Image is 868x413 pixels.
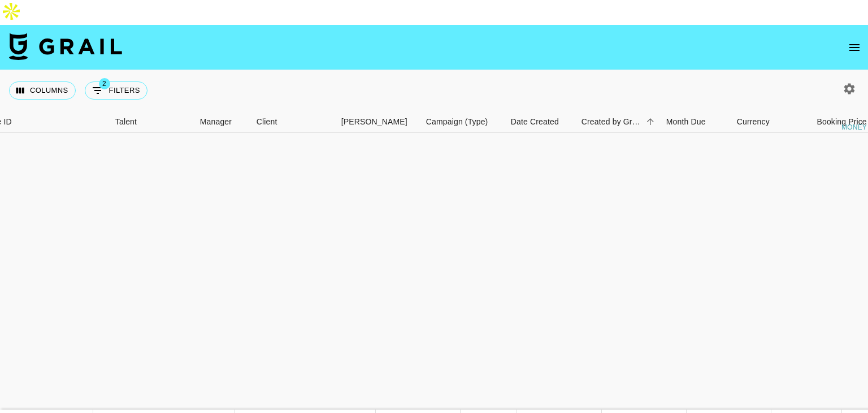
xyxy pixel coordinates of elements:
[115,111,137,133] div: Talent
[420,111,505,133] div: Campaign (Type)
[817,111,866,133] div: Booking Price
[336,111,420,133] div: Booker
[257,111,277,133] div: Client
[85,81,147,100] button: Show filters
[9,33,122,60] img: Grail Talent
[341,111,407,133] div: [PERSON_NAME]
[511,111,559,133] div: Date Created
[731,111,788,133] div: Currency
[581,111,643,133] div: Created by Grail Team
[737,111,770,133] div: Currency
[666,111,706,133] div: Month Due
[99,78,110,89] span: 2
[661,111,731,133] div: Month Due
[643,114,658,130] button: Sort
[841,124,867,131] div: money
[110,111,194,133] div: Talent
[505,111,576,133] div: Date Created
[194,111,251,133] div: Manager
[9,81,76,100] button: Select columns
[843,36,866,59] button: open drawer
[200,111,232,133] div: Manager
[576,111,661,133] div: Created by Grail Team
[426,111,488,133] div: Campaign (Type)
[251,111,336,133] div: Client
